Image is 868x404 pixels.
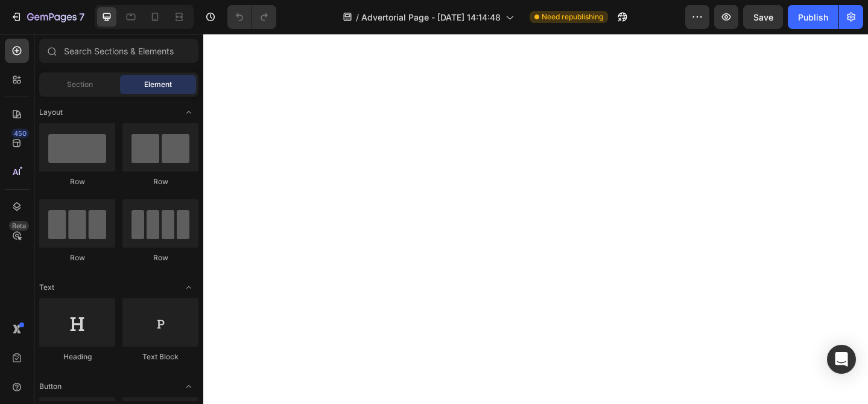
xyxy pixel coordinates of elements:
[227,5,276,29] div: Undo/Redo
[827,345,856,374] div: Open Intercom Messenger
[79,10,84,24] p: 7
[9,221,29,231] div: Beta
[144,79,172,90] span: Element
[356,11,359,24] span: /
[39,381,62,392] span: Button
[179,377,198,396] span: Toggle open
[753,12,773,22] span: Save
[5,5,90,29] button: 7
[122,176,198,187] div: Row
[11,129,29,138] div: 450
[788,5,838,29] button: Publish
[798,11,828,24] div: Publish
[179,103,198,122] span: Toggle open
[122,351,198,362] div: Text Block
[39,107,63,118] span: Layout
[203,34,868,404] iframe: Design area
[361,11,501,24] span: Advertorial Page - [DATE] 14:14:48
[179,278,198,297] span: Toggle open
[67,79,93,90] span: Section
[39,176,115,187] div: Row
[39,252,115,263] div: Row
[39,282,54,293] span: Text
[743,5,783,29] button: Save
[39,351,115,362] div: Heading
[542,11,603,22] span: Need republishing
[122,252,198,263] div: Row
[39,39,198,63] input: Search Sections & Elements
